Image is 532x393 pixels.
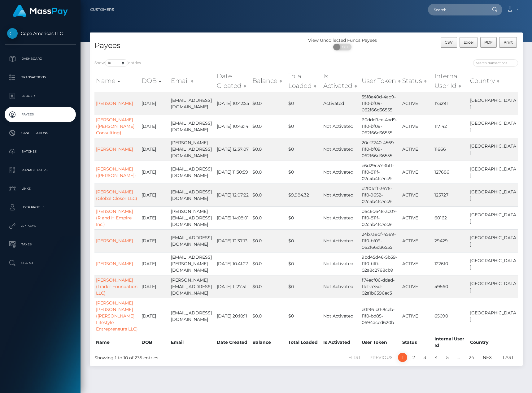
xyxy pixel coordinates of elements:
td: Not Activated [322,275,360,298]
th: Balance: activate to sort column ascending [251,70,287,92]
input: Search transactions [473,59,518,67]
td: [GEOGRAPHIC_DATA] [469,115,518,138]
a: [PERSON_NAME] ([PERSON_NAME] Consulting) [96,117,134,136]
td: [GEOGRAPHIC_DATA] [469,252,518,275]
td: $0.0 [251,275,287,298]
input: Search... [428,4,486,15]
td: $0.0 [251,252,287,275]
p: Payees [7,110,73,119]
td: [EMAIL_ADDRESS][DOMAIN_NAME] [169,115,215,138]
td: [EMAIL_ADDRESS][DOMAIN_NAME] [169,184,215,206]
td: [PERSON_NAME][EMAIL_ADDRESS][DOMAIN_NAME] [169,138,215,161]
td: Not Activated [322,298,360,334]
span: CSV [445,40,453,45]
td: [DATE] 11:27:51 [215,275,251,298]
td: $0 [287,92,322,115]
td: [PERSON_NAME][EMAIL_ADDRESS][DOMAIN_NAME] [169,275,215,298]
td: [DATE] [140,161,169,184]
th: Total Loaded [287,334,322,350]
td: [GEOGRAPHIC_DATA] [469,206,518,229]
td: $0.0 [251,161,287,184]
span: Excel [464,40,473,45]
td: $9,984.32 [287,184,322,206]
td: $0 [287,161,322,184]
button: Print [499,37,517,48]
a: Next [479,353,498,362]
p: Ledger [7,91,73,101]
td: ACTIVE [401,206,433,229]
label: Show entries [94,59,141,67]
td: 173291 [433,92,469,115]
a: [PERSON_NAME] (Global Closer LLC) [96,189,137,201]
p: User Profile [7,203,73,212]
td: 24b738df-4569-11f0-bf09-062f66d36555 [360,229,401,252]
th: Is Activated [322,334,360,350]
a: Payees [5,107,76,122]
a: User Profile [5,200,76,215]
a: Links [5,181,76,196]
td: [DATE] [140,252,169,275]
td: [DATE] 20:10:11 [215,298,251,334]
td: 29429 [433,229,469,252]
a: Dashboard [5,51,76,67]
button: CSV [441,37,457,48]
td: [GEOGRAPHIC_DATA] [469,298,518,334]
td: d2f01eff-3676-11f0-9652-02c4b4fc7cc9 [360,184,401,206]
td: Not Activated [322,184,360,206]
p: Transactions [7,73,73,82]
a: [PERSON_NAME] [96,146,133,152]
p: API Keys [7,221,73,231]
p: Cancellations [7,128,73,138]
td: Not Activated [322,252,360,275]
p: Taxes [7,240,73,249]
td: [GEOGRAPHIC_DATA] [469,161,518,184]
th: Country: activate to sort column ascending [469,70,518,92]
td: 125727 [433,184,469,206]
th: User Token [360,334,401,350]
th: Internal User Id [433,334,469,350]
th: User Token: activate to sort column ascending [360,70,401,92]
a: [PERSON_NAME] [96,261,133,266]
th: Name: activate to sort column ascending [94,70,140,92]
th: Is Activated: activate to sort column ascending [322,70,360,92]
td: [DATE] [140,275,169,298]
td: ACTIVE [401,298,433,334]
a: [PERSON_NAME] (Trader Foundation LLC) [96,277,137,296]
td: Not Activated [322,115,360,138]
span: PDF [484,40,493,45]
th: Email [169,334,215,350]
td: [DATE] [140,138,169,161]
td: $0 [287,275,322,298]
th: DOB [140,334,169,350]
p: Links [7,184,73,193]
th: Status [401,334,433,350]
td: 11666 [433,138,469,161]
td: [GEOGRAPHIC_DATA] [469,275,518,298]
td: e6d29c57-3bf1-11f0-811f-02c4b4fc7cc9 [360,161,401,184]
a: Transactions [5,70,76,85]
p: Batches [7,147,73,156]
td: 60ddd9ce-4ad9-11f0-bf09-062f66d36555 [360,115,401,138]
th: Date Created: activate to sort column ascending [215,70,251,92]
div: Showing 1 to 10 of 235 entries [94,352,266,361]
td: [PERSON_NAME][EMAIL_ADDRESS][DOMAIN_NAME] [169,206,215,229]
th: DOB: activate to sort column descending [140,70,169,92]
p: Search [7,258,73,268]
td: [DATE] 12:37:07 [215,138,251,161]
td: $0.0 [251,92,287,115]
a: [PERSON_NAME] [PERSON_NAME] ([PERSON_NAME] Lifestyle Entrepreneurs LLC) [96,300,138,332]
span: Cope Americas LLC [5,31,76,36]
td: $0.0 [251,184,287,206]
a: Cancellations [5,125,76,141]
a: 24 [465,353,477,362]
select: Showentries [105,59,128,67]
td: [DATE] 12:07:22 [215,184,251,206]
td: 49560 [433,275,469,298]
img: Cope Americas LLC [7,28,18,39]
th: Internal User Id: activate to sort column ascending [433,70,469,92]
td: Activated [322,92,360,115]
td: ACTIVE [401,161,433,184]
td: f74ecf06-ddad-11ef-a75d-02a1b6596ec3 [360,275,401,298]
td: [DATE] [140,206,169,229]
td: [DATE] 14:08:01 [215,206,251,229]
